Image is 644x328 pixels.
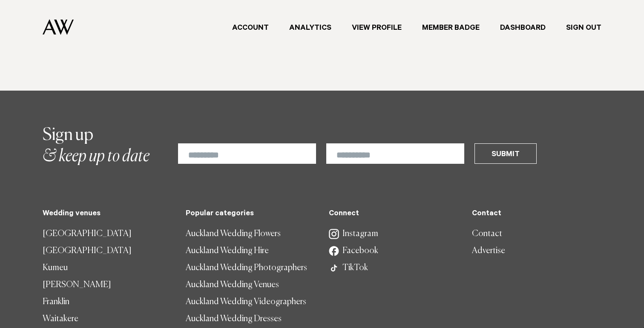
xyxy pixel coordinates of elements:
[43,242,172,260] a: [GEOGRAPHIC_DATA]
[43,277,172,294] a: [PERSON_NAME]
[186,294,315,311] a: Auckland Wedding Videographers
[43,19,74,35] img: Auckland Weddings Logo
[472,242,601,260] a: Advertise
[279,22,342,33] a: Analytics
[186,277,315,294] a: Auckland Wedding Venues
[490,22,556,33] a: Dashboard
[43,225,172,242] a: [GEOGRAPHIC_DATA]
[43,260,172,277] a: Kumeu
[186,210,315,219] h5: Popular categories
[556,22,612,33] a: Sign Out
[329,260,458,277] a: TikTok
[412,22,490,33] a: Member Badge
[329,242,458,260] a: Facebook
[186,311,315,328] a: Auckland Wedding Dresses
[472,225,601,242] a: Contact
[329,210,458,219] h5: Connect
[222,22,279,33] a: Account
[43,127,93,144] span: Sign up
[186,242,315,260] a: Auckland Wedding Hire
[43,125,149,167] h2: & keep up to date
[43,294,172,311] a: Franklin
[43,210,172,219] h5: Wedding venues
[329,225,458,242] a: Instagram
[43,311,172,328] a: Waitakere
[186,260,315,277] a: Auckland Wedding Photographers
[472,210,601,219] h5: Contact
[474,143,537,164] button: Submit
[342,22,412,33] a: View Profile
[186,225,315,242] a: Auckland Wedding Flowers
